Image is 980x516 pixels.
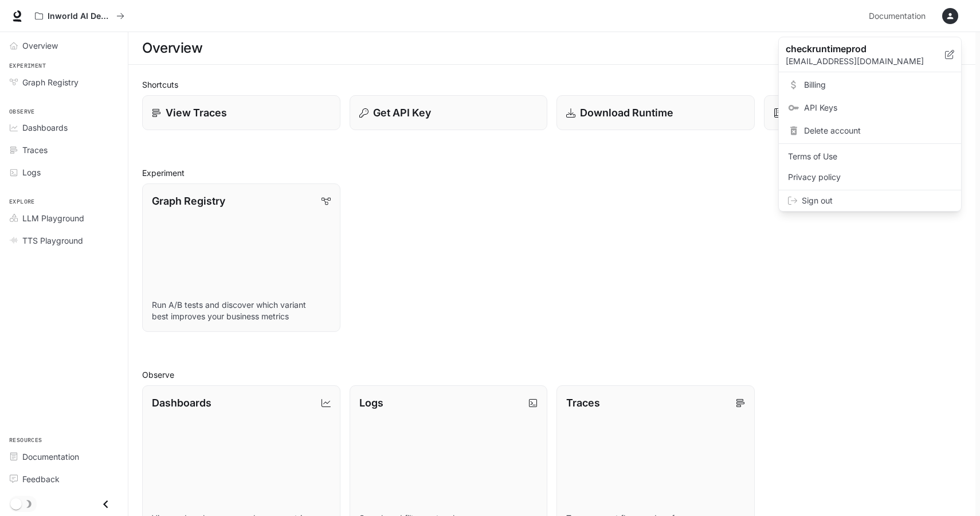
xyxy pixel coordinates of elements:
p: [EMAIL_ADDRESS][DOMAIN_NAME] [786,56,945,67]
span: API Keys [804,102,952,114]
div: checkruntimeprod[EMAIL_ADDRESS][DOMAIN_NAME] [779,37,961,72]
span: Delete account [804,125,952,136]
span: Privacy policy [788,171,952,183]
a: Terms of Use [781,146,959,167]
a: Billing [781,75,959,95]
span: Billing [804,79,952,91]
div: Sign out [779,190,961,211]
div: Delete account [781,120,959,141]
a: API Keys [781,97,959,118]
p: checkruntimeprod [786,42,927,56]
span: Sign out [802,195,952,206]
span: Terms of Use [788,151,952,162]
a: Privacy policy [781,167,959,187]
